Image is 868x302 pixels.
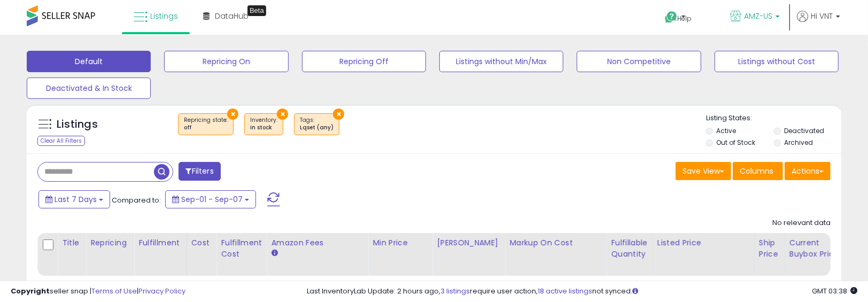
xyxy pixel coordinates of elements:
label: Active [716,126,736,135]
div: [PERSON_NAME] [437,237,500,249]
button: Repricing Off [302,51,426,72]
span: DataHub [215,11,249,21]
button: Deactivated & In Stock [27,78,151,99]
div: Tooltip anchor [247,5,266,16]
button: Last 7 Days [38,190,110,208]
button: Save View [676,162,731,180]
label: Deactivated [784,126,824,135]
p: Listing States: [706,113,841,123]
button: Repricing On [164,51,288,72]
label: Out of Stock [716,138,755,147]
div: Fulfillable Quantity [611,237,648,260]
div: Lqset (any) [300,124,334,131]
span: 2025-09-15 03:38 GMT [812,286,857,296]
span: Inventory : [250,116,277,132]
a: 18 active listings [538,286,592,296]
div: Ship Price [759,237,780,260]
label: Archived [784,138,813,147]
button: Columns [733,162,783,180]
div: Current Buybox Price [789,237,844,260]
span: Help [678,14,692,23]
div: Last InventoryLab Update: 2 hours ago, require user action, not synced. [307,286,857,297]
a: 3 listings [440,286,470,296]
div: Min Price [373,237,428,249]
strong: Copyright [11,286,50,296]
i: Get Help [664,11,678,24]
button: Sep-01 - Sep-07 [165,190,256,208]
div: Listed Price [657,237,750,249]
button: Actions [785,162,831,180]
small: Amazon Fees. [271,249,277,258]
span: Compared to: [112,195,161,205]
span: AMZ-US [744,11,772,21]
div: seller snap | | [11,286,185,297]
a: Terms of Use [91,286,137,296]
span: Hi VNT [811,11,833,21]
span: Tags : [300,116,334,132]
div: Fulfillment Cost [221,237,262,260]
div: in stock [250,124,277,131]
button: Non Competitive [577,51,701,72]
button: Listings without Cost [715,51,839,72]
div: No relevant data [772,218,831,228]
div: Markup on Cost [509,237,602,249]
div: Cost [191,237,212,249]
a: Privacy Policy [138,286,185,296]
span: Listings [150,11,178,21]
button: Listings without Min/Max [439,51,563,72]
span: Last 7 Days [55,194,97,205]
div: off [184,124,228,131]
button: × [227,109,238,120]
div: Title [62,237,81,249]
div: Clear All Filters [37,136,85,146]
span: Columns [740,166,773,176]
div: Fulfillment [138,237,182,249]
span: Sep-01 - Sep-07 [181,194,243,205]
h5: Listings [57,117,98,132]
button: Default [27,51,151,72]
th: The percentage added to the cost of goods (COGS) that forms the calculator for Min & Max prices. [505,233,607,276]
button: × [277,109,288,120]
div: Repricing [90,237,129,249]
button: Filters [179,162,220,181]
span: Repricing state : [184,116,228,132]
a: Hi VNT [797,11,840,35]
button: × [333,109,344,120]
a: Help [656,3,713,35]
div: Amazon Fees [271,237,363,249]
